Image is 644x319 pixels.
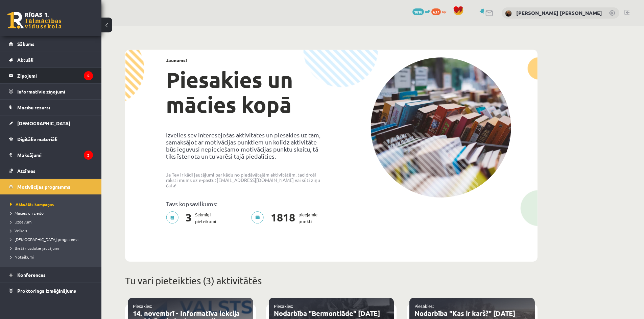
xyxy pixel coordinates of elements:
[431,8,450,14] a: 637 xp
[133,303,152,309] a: Piesakies:
[505,10,512,17] img: Pēteris Anatolijs Drazlovskis
[10,228,27,233] span: Veikals
[9,36,93,52] a: Sākums
[17,184,71,190] span: Motivācijas programma
[17,68,93,83] legend: Ziņojumi
[10,210,95,216] a: Mācies un ziedo
[10,245,95,251] a: Biežāk uzdotie jautājumi
[425,8,430,14] span: mP
[274,309,380,318] a: Nodarbība "Bermontiāde" [DATE]
[10,219,95,225] a: Uzdevumi
[9,131,93,147] a: Digitālie materiāli
[267,211,299,225] span: 1818
[10,210,44,216] span: Mācies un ziedo
[166,172,326,188] p: Ja Tev ir kādi jautājumi par kādu no piedāvātajām aktivitātēm, tad droši raksti mums uz e-pastu: ...
[166,57,187,63] strong: Jaunums!
[10,245,59,251] span: Biežāk uzdotie jautājumi
[166,67,326,117] h1: Piesakies un mācies kopā
[371,57,511,197] img: campaign-image-1c4f3b39ab1f89d1fca25a8facaab35ebc8e40cf20aedba61fd73fb4233361ac.png
[182,211,195,225] span: 3
[17,104,50,110] span: Mācību resursi
[9,115,93,131] a: [DEMOGRAPHIC_DATA]
[9,283,93,298] a: Proktoringa izmēģinājums
[516,9,602,16] a: [PERSON_NAME] [PERSON_NAME]
[17,84,93,99] legend: Informatīvie ziņojumi
[9,84,93,99] a: Informatīvie ziņojumi
[10,254,95,260] a: Noteikumi
[9,68,93,83] a: Ziņojumi5
[17,120,70,126] span: [DEMOGRAPHIC_DATA]
[17,57,33,63] span: Aktuāli
[125,274,538,288] p: Tu vari pieteikties (3) aktivitātēs
[274,303,293,309] a: Piesakies:
[9,163,93,179] a: Atzīmes
[17,168,35,174] span: Atzīmes
[431,8,441,15] span: 637
[10,201,95,207] a: Aktuālās kampaņas
[442,8,446,14] span: xp
[10,236,95,242] a: [DEMOGRAPHIC_DATA] programma
[412,8,424,15] span: 1818
[9,267,93,283] a: Konferences
[17,41,34,47] span: Sākums
[414,309,515,318] a: Nodarbība "Kas ir karš?" [DATE]
[9,147,93,163] a: Maksājumi3
[17,147,93,163] legend: Maksājumi
[10,254,34,260] span: Noteikumi
[10,202,54,207] span: Aktuālās kampaņas
[251,211,321,225] p: pieejamie punkti
[10,228,95,234] a: Veikals
[166,200,326,207] p: Tavs kopsavilkums:
[17,136,57,142] span: Digitālie materiāli
[10,219,32,224] span: Uzdevumi
[17,272,46,278] span: Konferences
[166,211,220,225] p: Sekmīgi pieteikumi
[17,288,76,294] span: Proktoringa izmēģinājums
[9,179,93,194] a: Motivācijas programma
[166,131,326,160] p: Izvēlies sev interesējošās aktivitātēs un piesakies uz tām, samaksājot ar motivācijas punktiem un...
[414,303,434,309] a: Piesakies:
[9,100,93,115] a: Mācību resursi
[84,151,93,160] i: 3
[84,71,93,80] i: 5
[412,8,430,14] a: 1818 mP
[10,237,78,242] span: [DEMOGRAPHIC_DATA] programma
[7,12,62,29] a: Rīgas 1. Tālmācības vidusskola
[9,52,93,68] a: Aktuāli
